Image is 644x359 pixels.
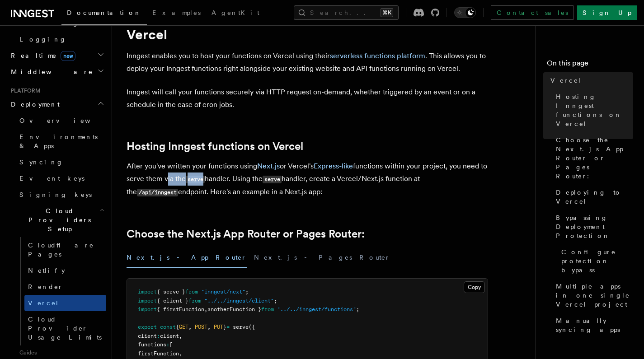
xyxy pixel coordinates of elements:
[556,92,633,128] span: Hosting Inngest functions on Vercel
[24,311,106,345] a: Cloud Provider Usage Limits
[24,237,106,262] a: Cloudflare Pages
[254,247,390,268] button: Next.js - Pages Router
[261,306,274,312] span: from
[356,306,359,312] span: ;
[160,333,179,339] span: client
[127,140,303,153] a: Hosting Inngest functions on Vercel
[179,324,188,330] span: GET
[547,72,633,89] a: Vercel
[294,5,399,20] button: Search...⌘K
[185,289,198,295] span: from
[127,26,488,42] h1: Vercel
[16,112,106,129] a: Overview
[491,5,573,20] a: Contact sales
[127,86,488,111] p: Inngest will call your functions securely via HTTP request on-demand, whether triggered by an eve...
[152,9,201,16] span: Examples
[207,324,211,330] span: ,
[67,9,141,16] span: Documentation
[7,96,106,112] button: Deployment
[277,306,356,312] span: "../../inngest/functions"
[138,333,157,339] span: client
[7,87,41,94] span: Platform
[127,50,488,75] p: Inngest enables you to host your functions on Vercel using their . This allows you to deploy your...
[552,89,633,132] a: Hosting Inngest functions on Vercel
[188,324,192,330] span: ,
[16,237,106,345] div: Cloud Providers Setup
[558,244,633,278] a: Configure protection bypass
[556,282,633,309] span: Multiple apps in one single Vercel project
[7,51,75,60] span: Realtime
[19,159,63,166] span: Syncing
[204,306,207,312] span: ,
[138,324,157,330] span: export
[16,154,106,170] a: Syncing
[157,306,204,312] span: { firstFunction
[19,175,85,182] span: Event keys
[24,262,106,279] a: Netlify
[16,186,106,203] a: Signing keys
[245,289,249,295] span: ;
[314,162,353,170] a: Express-like
[561,247,633,275] span: Configure protection bypass
[16,129,106,154] a: Environments & Apps
[28,316,102,341] span: Cloud Provider Usage Limits
[138,350,179,357] span: firstFunction
[263,176,282,183] code: serve
[28,242,94,258] span: Cloudflare Pages
[214,324,223,330] span: PUT
[157,298,188,304] span: { client }
[176,324,179,330] span: {
[206,3,265,24] a: AgentKit
[7,100,60,109] span: Deployment
[28,283,63,290] span: Render
[454,7,476,18] button: Toggle dark mode
[195,324,207,330] span: POST
[16,206,100,233] span: Cloud Providers Setup
[274,298,277,304] span: ;
[7,64,106,80] button: Middleware
[28,267,65,274] span: Netlify
[257,162,280,170] a: Next.js
[381,8,393,17] kbd: ⌘K
[138,306,157,312] span: import
[19,133,98,149] span: Environments & Apps
[7,47,106,64] button: Realtimenew
[169,341,173,348] span: [
[16,203,106,237] button: Cloud Providers Setup
[552,184,633,210] a: Deploying to Vercel
[552,132,633,184] a: Choose the Next.js App Router or Pages Router:
[556,135,633,181] span: Choose the Next.js App Router or Pages Router:
[16,170,106,186] a: Event keys
[464,281,485,293] button: Copy
[61,51,75,61] span: new
[138,289,157,295] span: import
[186,176,205,183] code: serve
[157,289,185,295] span: { serve }
[226,324,230,330] span: =
[547,58,633,72] h4: On this page
[7,67,93,76] span: Middleware
[19,117,113,124] span: Overview
[160,324,176,330] span: const
[201,289,245,295] span: "inngest/next"
[19,36,66,43] span: Logging
[137,189,178,196] code: /api/inngest
[577,5,637,20] a: Sign Up
[550,76,582,85] span: Vercel
[157,333,160,339] span: :
[556,188,633,206] span: Deploying to Vercel
[61,3,147,25] a: Documentation
[556,213,633,240] span: Bypassing Deployment Protection
[166,341,169,348] span: :
[249,324,255,330] span: ({
[138,298,157,304] span: import
[24,279,106,295] a: Render
[233,324,249,330] span: serve
[127,160,488,199] p: After you've written your functions using or Vercel's functions within your project, you need to ...
[207,306,261,312] span: anotherFunction }
[552,210,633,244] a: Bypassing Deployment Protection
[147,3,206,24] a: Examples
[24,295,106,311] a: Vercel
[138,341,166,348] span: functions
[330,51,425,60] a: serverless functions platform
